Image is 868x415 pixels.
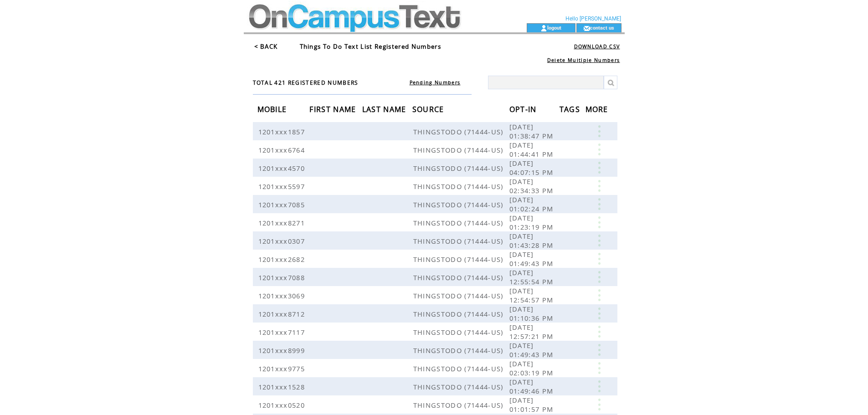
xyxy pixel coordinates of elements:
img: account_icon.gif [540,25,547,32]
span: THINGSTODO (71444-US) [413,328,506,337]
a: < BACK [254,42,278,51]
span: THINGSTODO (71444-US) [413,291,506,300]
span: [DATE] 04:07:15 PM [509,159,556,177]
img: contact_us_icon.gif [583,25,590,32]
span: [DATE] 02:03:19 PM [509,359,556,377]
span: LAST NAME [362,102,409,119]
a: FIRST NAME [309,106,358,112]
span: [DATE] 01:10:36 PM [509,304,556,323]
span: 1201xxx1857 [258,127,308,136]
span: THINGSTODO (71444-US) [413,364,506,373]
span: TOTAL 421 REGISTERED NUMBERS [253,79,359,87]
a: SOURCE [412,106,447,112]
span: 1201xxx2682 [258,255,308,264]
span: THINGSTODO (71444-US) [413,182,506,191]
span: 1201xxx1528 [258,382,308,391]
a: OPT-IN [509,106,539,112]
span: [DATE] 12:54:57 PM [509,286,556,304]
span: 1201xxx0307 [258,236,308,246]
span: [DATE] 02:34:33 PM [509,177,556,195]
a: Pending Numbers [410,79,461,86]
span: THINGSTODO (71444-US) [413,236,506,246]
a: Delete Multiple Numbers [547,57,620,63]
span: FIRST NAME [309,102,358,119]
span: [DATE] 12:57:21 PM [509,323,556,341]
span: [DATE] 12:55:54 PM [509,268,556,286]
span: 1201xxx8712 [258,309,308,318]
span: 1201xxx9775 [258,364,308,373]
span: 1201xxx8271 [258,218,308,227]
span: 1201xxx4570 [258,164,308,173]
span: 1201xxx6764 [258,145,308,154]
a: logout [547,25,561,31]
span: [DATE] 01:49:43 PM [509,341,556,359]
span: THINGSTODO (71444-US) [413,200,506,209]
span: THINGSTODO (71444-US) [413,309,506,318]
span: [DATE] 01:38:47 PM [509,122,556,140]
span: 1201xxx0520 [258,400,308,410]
span: [DATE] 01:44:41 PM [509,140,556,159]
span: 1201xxx5597 [258,182,308,191]
span: [DATE] 01:43:28 PM [509,231,556,250]
span: [DATE] 01:49:43 PM [509,250,556,268]
span: 1201xxx7085 [258,200,308,209]
span: 1201xxx7117 [258,328,308,337]
span: Hello [PERSON_NAME] [565,15,621,22]
span: THINGSTODO (71444-US) [413,400,506,410]
span: THINGSTODO (71444-US) [413,127,506,136]
span: OPT-IN [509,102,539,119]
a: MOBILE [257,106,289,112]
span: 1201xxx8999 [258,346,308,355]
span: [DATE] 01:02:24 PM [509,195,556,213]
span: [DATE] 01:49:46 PM [509,377,556,395]
span: THINGSTODO (71444-US) [413,218,506,227]
span: 1201xxx3069 [258,291,308,300]
span: THINGSTODO (71444-US) [413,255,506,264]
span: SOURCE [412,102,447,119]
span: MORE [586,102,611,119]
span: MOBILE [257,102,289,119]
a: contact us [590,25,614,31]
span: THINGSTODO (71444-US) [413,273,506,282]
a: DOWNLOAD CSV [574,43,620,50]
span: THINGSTODO (71444-US) [413,164,506,173]
a: TAGS [560,106,582,112]
a: LAST NAME [362,106,409,112]
span: [DATE] 01:01:57 PM [509,395,556,414]
span: TAGS [560,102,582,119]
span: [DATE] 01:23:19 PM [509,213,556,231]
span: THINGSTODO (71444-US) [413,346,506,355]
span: Things To Do Text List Registered Numbers [300,42,442,51]
span: 1201xxx7088 [258,273,308,282]
span: THINGSTODO (71444-US) [413,145,506,154]
span: THINGSTODO (71444-US) [413,382,506,391]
